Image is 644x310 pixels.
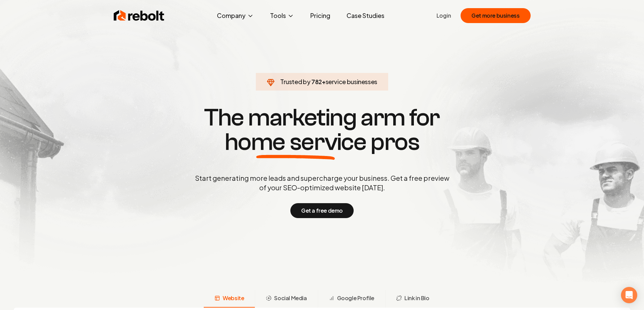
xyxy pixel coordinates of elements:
div: Open Intercom Messenger [621,287,637,303]
button: Company [212,9,259,22]
a: Login [437,12,451,20]
span: 782 [311,77,322,86]
p: Start generating more leads and supercharge your business. Get a free preview of your SEO-optimiz... [194,173,451,192]
span: Trusted by [280,78,310,85]
span: Google Profile [337,294,374,302]
button: Tools [265,9,299,22]
button: Google Profile [318,290,385,308]
span: Website [223,294,244,302]
button: Get more business [461,8,530,23]
button: Website [204,290,255,308]
button: Get a free demo [290,203,354,218]
button: Link in Bio [385,290,440,308]
span: home service [225,130,367,154]
span: Social Media [274,294,307,302]
a: Case Studies [341,9,390,22]
span: + [322,78,326,85]
h1: The marketing arm for pros [160,105,485,154]
span: service businesses [326,78,378,85]
img: Rebolt Logo [114,9,164,22]
button: Social Media [255,290,317,308]
a: Pricing [305,9,336,22]
span: Link in Bio [404,294,429,302]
